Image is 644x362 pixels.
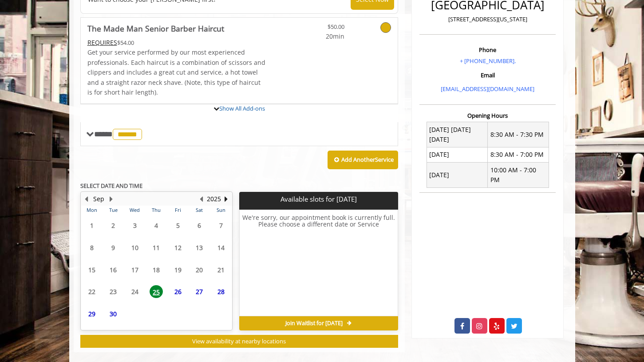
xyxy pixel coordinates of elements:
[285,320,343,327] span: Join Waitlist for [DATE]
[441,85,534,93] a: [EMAIL_ADDRESS][DOMAIN_NAME]
[427,163,488,188] td: [DATE]
[81,206,103,215] th: Mon
[80,182,142,190] b: SELECT DATE AND TIME
[419,112,556,119] h3: Opening Hours
[198,194,205,204] button: Previous Year
[240,214,398,313] h6: We're sorry, our appointment book is currently full. Please choose a different date or Service
[328,151,398,169] button: Add AnotherService
[80,335,399,348] button: View availability at nearby locations
[167,206,188,215] th: Fri
[488,122,549,147] td: 8:30 AM - 7:30 PM
[427,147,488,162] td: [DATE]
[107,307,120,320] span: 30
[87,48,266,97] p: Get your service performed by our most experienced professionals. Each haircut is a combination o...
[292,18,344,41] a: $50.00
[80,103,399,104] div: The Made Man Senior Barber Haircut Add-onS
[427,122,488,147] td: [DATE] [DATE] [DATE]
[341,155,394,163] b: Add Another Service
[87,22,224,35] b: The Made Man Senior Barber Haircut
[103,303,124,325] td: Select day30
[103,206,124,215] th: Tue
[87,38,266,48] div: $54.00
[193,285,206,298] span: 27
[189,206,210,215] th: Sat
[146,281,167,303] td: Select day25
[150,285,163,298] span: 25
[488,147,549,162] td: 8:30 AM - 7:00 PM
[124,206,145,215] th: Wed
[422,72,553,78] h3: Email
[460,57,516,65] a: + [PHONE_NUMBER].
[167,281,188,303] td: Select day26
[192,337,286,345] span: View availability at nearby locations
[83,194,90,204] button: Previous Month
[214,285,228,298] span: 28
[189,281,210,303] td: Select day27
[210,206,232,215] th: Sun
[108,194,115,204] button: Next Month
[87,38,117,47] span: This service needs some Advance to be paid before we block your appointment
[243,195,395,203] p: Available slots for [DATE]
[171,285,185,298] span: 26
[81,303,103,325] td: Select day29
[146,206,167,215] th: Thu
[93,194,104,204] button: Sep
[219,104,265,112] a: Show All Add-ons
[488,163,549,188] td: 10:00 AM - 7:00 PM
[292,32,344,41] span: 20min
[422,15,553,24] p: [STREET_ADDRESS][US_STATE]
[210,281,232,303] td: Select day28
[207,194,221,204] button: 2025
[422,47,553,53] h3: Phone
[85,307,99,320] span: 29
[223,194,230,204] button: Next Year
